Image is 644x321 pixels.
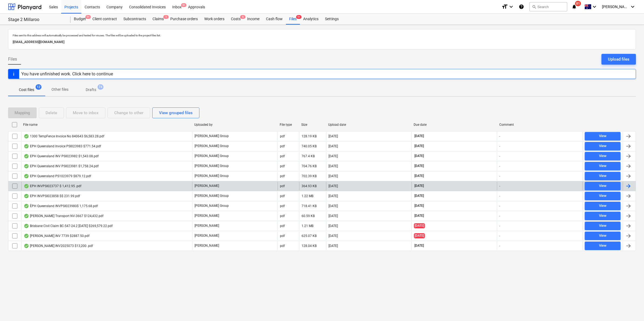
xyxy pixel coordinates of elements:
p: [PERSON_NAME] [195,184,219,188]
div: 740.05 KB [302,144,317,148]
div: [DATE] [328,184,338,188]
p: [EMAIL_ADDRESS][DOMAIN_NAME] [13,39,631,45]
div: pdf [280,224,285,228]
div: EPH Queensland INV PSI023982 $1,543.08.pdf [24,154,99,158]
div: [PERSON_NAME] Transport NV-3667 $124,432.pdf [24,214,103,218]
div: 625.07 KB [302,234,317,238]
div: pdf [280,154,285,158]
div: Comment [499,123,580,127]
span: 1 [163,15,169,19]
div: pdf [280,204,285,208]
p: [PERSON_NAME] Group [195,154,229,158]
div: pdf [280,144,285,148]
span: [DATE] [414,194,424,198]
div: View [599,153,607,159]
button: Upload files [601,54,636,65]
p: [PERSON_NAME] Group [195,134,229,138]
button: View [585,192,621,200]
div: - [499,154,500,158]
div: View [599,173,607,179]
div: Work orders [201,14,228,25]
div: 1.21 MB [302,224,313,228]
div: [DATE] [328,214,338,218]
div: - [499,194,500,198]
div: OCR finished [24,154,29,158]
div: [DATE] [328,144,338,148]
span: [DATE] [414,164,424,168]
div: pdf [280,194,285,198]
div: File name [23,123,190,127]
div: OCR finished [24,164,29,168]
div: [DATE] [328,234,338,238]
div: EPH INVPSI023737 $ 1,412.95 .pdf [24,184,81,188]
div: Due date [414,123,495,127]
div: [DATE] [328,174,338,178]
a: Income [244,14,263,25]
div: pdf [280,184,285,188]
div: Files [286,14,300,25]
button: View grouped files [152,107,199,118]
a: Client contract [89,14,120,25]
p: [PERSON_NAME] Group [195,164,229,168]
button: View [585,202,621,210]
div: 767.4 KB [302,154,315,158]
div: File type [280,123,297,127]
p: [PERSON_NAME] [195,214,219,218]
div: - [499,134,500,138]
div: Claims [149,14,167,25]
div: 704.76 KB [302,164,317,168]
div: - [499,244,500,248]
div: [DATE] [328,164,338,168]
span: [DATE] [414,154,424,158]
div: pdf [280,134,285,138]
a: Budget9+ [71,14,89,25]
button: Search [529,2,567,11]
div: EPH Queensland Invoice PSI023983 $771.54.pdf [24,144,101,148]
span: [DATE] [414,243,424,248]
span: [DATE] [414,134,424,138]
a: Cash flow [263,14,286,25]
div: 60.59 KB [302,214,315,218]
div: [DATE] [328,204,338,208]
p: [PERSON_NAME] Group [195,144,229,148]
div: OCR finished [24,214,29,218]
div: pdf [280,234,285,238]
span: 9+ [296,15,302,19]
div: OCR finished [24,234,29,238]
div: View [599,193,607,199]
span: [DATE] [414,144,424,148]
div: View grouped files [159,109,193,116]
div: EPH INVPSI023858 $$ 231.99.pdf [24,194,80,198]
i: Knowledge base [519,4,524,10]
p: [PERSON_NAME] Group [195,204,229,208]
div: EPH Queensland INV PSI023981 $1,758.24.pdf [24,164,99,168]
div: Upload files [608,56,629,63]
a: Purchase orders [167,14,201,25]
div: View [599,243,607,249]
div: View [599,183,607,189]
div: 1.22 MB [302,194,313,198]
p: Files sent to this address will automatically be processed and tested for viruses. The files will... [13,34,631,37]
div: View [599,233,607,239]
div: pdf [280,164,285,168]
div: 718.41 KB [302,204,317,208]
p: Other files [51,87,68,92]
button: View [585,132,621,141]
span: Files [8,56,17,62]
button: View [585,242,621,250]
div: OCR finished [24,194,29,198]
span: [DATE] [414,223,425,228]
button: View [585,222,621,230]
a: Settings [322,14,342,25]
div: OCR finished [24,184,29,188]
button: View [585,162,621,170]
span: 9+ [85,15,91,19]
div: View [599,223,607,229]
button: View [585,232,621,240]
a: Analytics [300,14,322,25]
div: pdf [280,244,285,248]
div: Size [301,123,324,127]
